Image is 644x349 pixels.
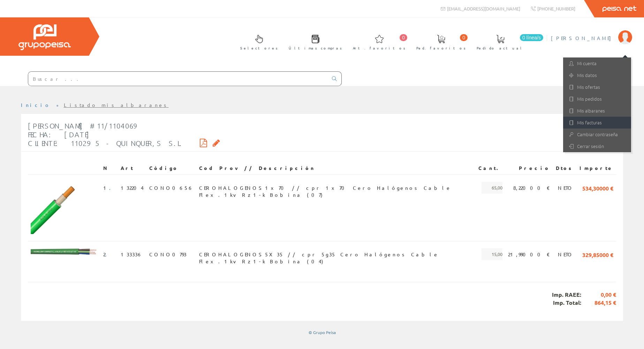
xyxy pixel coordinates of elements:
span: 0 [460,34,468,41]
span: 534,30000 € [582,182,613,194]
a: Mis facturas [563,117,631,129]
span: 1 [103,182,115,194]
span: 0,00 € [581,291,616,299]
span: 0 línea/s [520,34,543,41]
a: Mis pedidos [563,93,631,105]
span: 65,00 [482,182,502,194]
span: 864,15 € [581,299,616,307]
th: Art [118,162,146,174]
span: Pedido actual [477,45,524,52]
a: Mis ofertas [563,81,631,93]
th: N [100,162,118,174]
img: Foto artículo (136.36363636364x150) [31,182,78,234]
i: Descargar PDF [200,140,207,145]
span: 21,99000 € [508,248,550,260]
img: Foto artículo (192x22.231578947368) [31,248,98,256]
a: Listado mis albaranes [64,102,169,108]
a: [PERSON_NAME] [551,29,632,36]
span: [EMAIL_ADDRESS][DOMAIN_NAME] [447,6,520,11]
th: Dtos [553,162,577,174]
span: NETO [558,182,574,194]
a: Mis datos [563,69,631,81]
span: CONO0656 [149,182,194,194]
span: NETO [558,248,574,260]
span: Selectores [240,45,278,52]
span: Art. favoritos [353,45,406,52]
th: Importe [577,162,616,174]
img: Grupo Peisa [18,24,71,50]
a: . [105,251,111,257]
span: CEROHALOGENOS1x70 // cpr 1x70 Cero Halógenos Cable Flex.1kv Rz1-k Bobina (07) [199,182,473,194]
a: Inicio [21,102,51,108]
a: Cerrar sesión [563,140,631,152]
span: Últimas compras [289,45,342,52]
div: Imp. RAEE: Imp. Total: [28,282,616,316]
a: Cambiar contraseña [563,129,631,140]
span: [PERSON_NAME] #11/1104069 Fecha: [DATE] Cliente: 110295 - QUINQUER,S S.L. [28,122,183,147]
a: Selectores [233,29,281,54]
span: CONO0793 [149,248,187,260]
span: [PHONE_NUMBER] [537,6,575,11]
span: 0 [400,34,407,41]
span: 132204 [121,182,144,194]
i: Solicitar por email copia firmada [213,140,220,145]
span: 133336 [121,248,143,260]
input: Buscar ... [28,72,328,86]
span: 2 [103,248,111,260]
span: 15,00 [482,248,502,260]
a: Mis albaranes [563,105,631,117]
a: Mi cuenta [563,57,631,69]
th: Cant. [476,162,505,174]
span: CEROHALOGENOS5X35 // cpr 5g35 Cero Halógenos Cable Flex.1kv Rz1-k Bobina (04) [199,248,473,260]
th: Código [146,162,196,174]
a: Últimas compras [282,29,346,54]
span: 329,85000 € [582,248,613,260]
th: Cod Prov // Descripción [196,162,476,174]
span: Ped. favoritos [416,45,466,52]
a: . [109,185,115,191]
span: 8,22000 € [513,182,550,194]
th: Precio [505,162,553,174]
div: © Grupo Peisa [21,329,623,335]
span: [PERSON_NAME] [551,34,615,41]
